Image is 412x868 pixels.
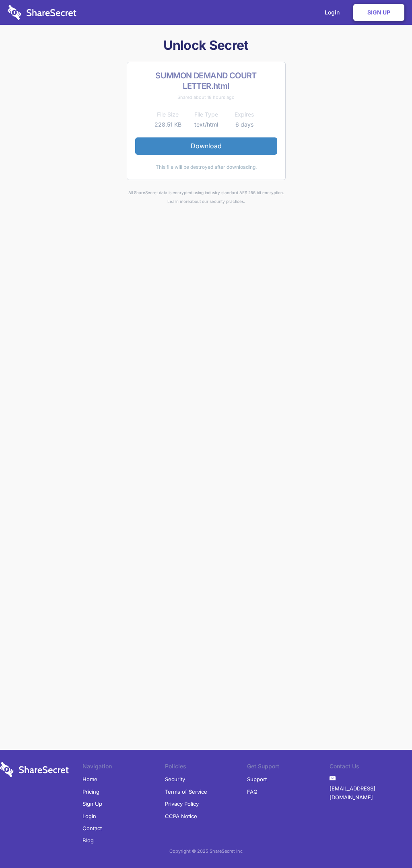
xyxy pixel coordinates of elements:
[8,5,76,20] img: logo-wordmark-white-trans-d4663122ce5f474addd5e946df7df03e33cb6a1c49d2221995e7729f52c070b2.svg
[149,110,187,119] th: File Size
[135,137,277,154] a: Download
[225,110,264,119] th: Expires
[135,93,277,102] div: Shared about 18 hours ago
[165,798,199,810] a: Privacy Policy
[82,762,165,773] li: Navigation
[135,163,277,172] div: This file will be destroyed after downloading.
[187,110,225,119] th: File Type
[82,798,102,810] a: Sign Up
[353,4,404,21] a: Sign Up
[247,773,267,785] a: Support
[82,834,94,846] a: Blog
[247,762,330,773] li: Get Support
[187,120,225,129] td: text/html
[225,120,264,129] td: 6 days
[165,762,247,773] li: Policies
[165,786,207,798] a: Terms of Service
[330,782,412,804] a: [EMAIL_ADDRESS][DOMAIN_NAME]
[149,120,187,129] td: 228.51 KB
[165,773,185,785] a: Security
[135,70,277,91] h2: SUMMON DEMAND COURT LETTER.html
[82,822,102,834] a: Contact
[167,199,190,204] a: Learn more
[82,773,97,785] a: Home
[82,810,96,822] a: Login
[247,786,257,798] a: FAQ
[82,786,99,798] a: Pricing
[330,762,412,773] li: Contact Us
[165,810,197,822] a: CCPA Notice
